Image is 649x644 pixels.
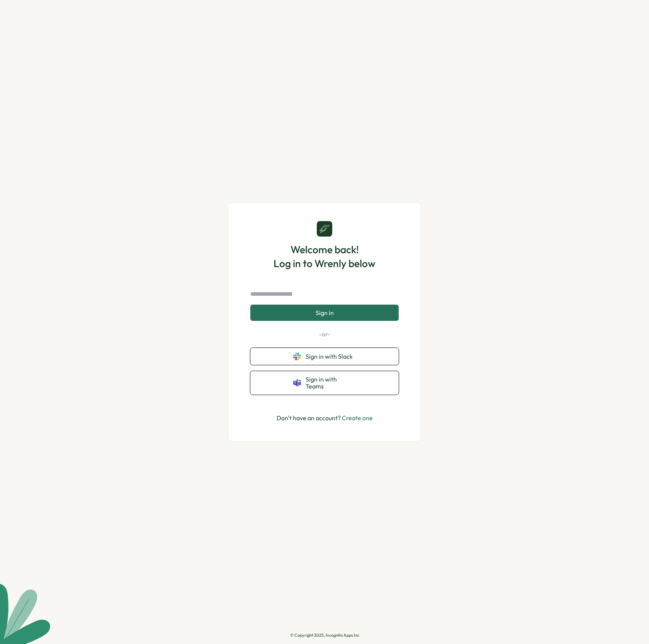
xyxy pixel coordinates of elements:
span: Sign in with Teams [306,376,356,390]
p: Don't have an account? [277,413,373,423]
p: -or- [250,330,399,339]
h1: Welcome back! Log in to Wrenly below [274,243,375,270]
p: © Copyright 2025, Incognito Apps Inc [290,633,359,638]
button: Sign in with Teams [250,371,399,395]
button: Sign in [250,305,399,321]
span: Sign in [316,309,334,316]
span: Sign in with Slack [306,353,356,360]
a: Create one [342,414,373,422]
button: Sign in with Slack [250,348,399,365]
